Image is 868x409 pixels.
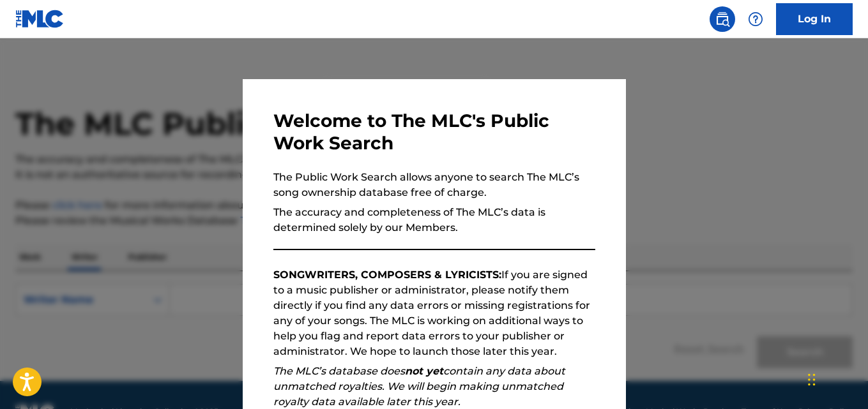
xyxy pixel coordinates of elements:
div: Arrastar [808,361,816,399]
a: Public Search [710,6,735,32]
a: Log In [776,3,853,35]
div: Help [743,6,768,32]
img: MLC Logo [15,10,65,28]
p: The accuracy and completeness of The MLC’s data is determined solely by our Members. [273,205,595,235]
p: The Public Work Search allows anyone to search The MLC’s song ownership database free of charge. [273,170,595,200]
em: The MLC’s database does contain any data about unmatched royalties. We will begin making unmatche... [273,365,565,408]
strong: SONGWRITERS, COMPOSERS & LYRICISTS: [273,269,501,281]
iframe: Chat Widget [804,348,868,409]
p: If you are signed to a music publisher or administrator, please notify them directly if you find ... [273,267,595,359]
h3: Welcome to The MLC's Public Work Search [273,110,595,154]
strong: not yet [405,365,443,377]
div: Widget de chat [804,348,868,409]
img: help [748,11,763,27]
img: search [715,11,730,27]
